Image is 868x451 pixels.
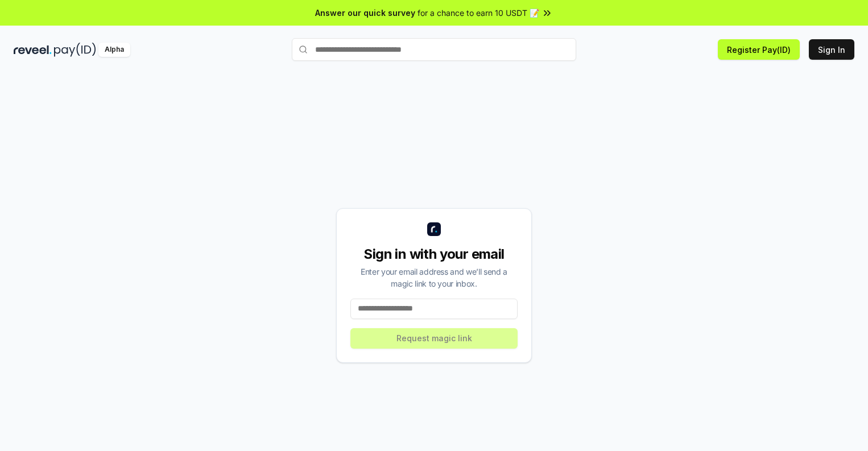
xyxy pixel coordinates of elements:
img: reveel_dark [14,43,52,57]
span: Answer our quick survey [315,7,415,19]
div: Sign in with your email [350,245,518,263]
button: Register Pay(ID) [718,39,800,60]
img: logo_small [427,222,441,236]
div: Enter your email address and we’ll send a magic link to your inbox. [350,266,518,289]
img: pay_id [54,43,96,57]
div: Alpha [98,43,130,57]
button: Sign In [809,39,854,60]
span: for a chance to earn 10 USDT 📝 [418,7,539,19]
